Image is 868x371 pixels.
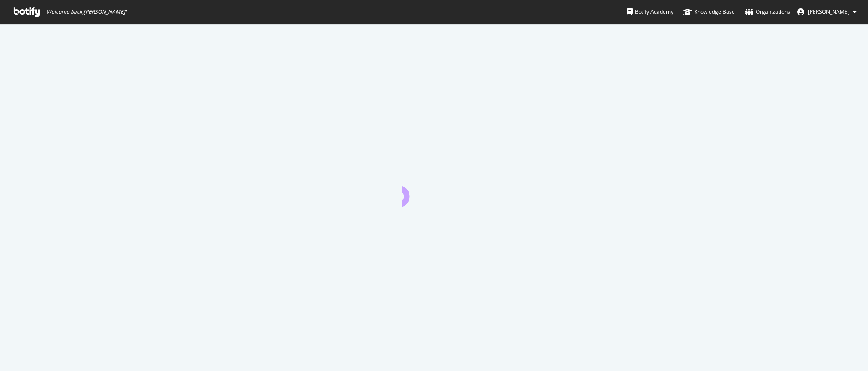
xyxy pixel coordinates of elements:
[745,8,790,16] div: Organizations
[402,175,466,207] div: animation
[808,8,849,15] span: MIke Davis
[683,8,735,16] div: Knowledge Base
[46,8,126,15] span: Welcome back, [PERSON_NAME] !
[790,5,864,19] button: [PERSON_NAME]
[627,8,673,16] div: Botify Academy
